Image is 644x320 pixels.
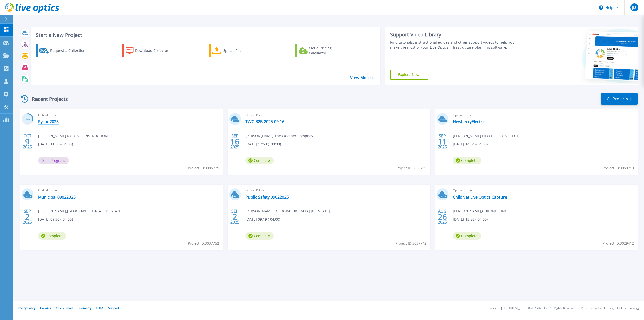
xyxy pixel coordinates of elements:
[230,139,239,144] span: 16
[38,195,76,200] a: Municipal 09022025
[25,215,30,219] span: 2
[22,116,33,122] h3: 32
[245,217,280,222] span: [DATE] 09:19 (-04:00)
[209,44,265,57] a: Upload Files
[453,232,481,240] span: Complete
[350,75,374,80] a: View More
[438,208,447,226] div: AUG 2025
[36,44,92,57] a: Request a Collection
[438,215,447,219] span: 26
[108,306,119,310] a: Support
[122,44,178,57] a: Download Collector
[233,215,237,219] span: 2
[56,306,73,310] a: Ads & Email
[632,5,636,9] span: JD
[230,132,240,151] div: SEP 2025
[395,241,426,246] span: Project ID: 3037742
[38,141,73,147] span: [DATE] 11:38 (-04:00)
[188,165,219,171] span: Project ID: 3085779
[453,133,524,139] span: [PERSON_NAME] , NEW HORIZON ELECTRIC
[245,195,289,200] a: Public Safety 09022025
[245,157,274,164] span: Complete
[438,139,447,144] span: 11
[40,306,51,310] a: Cookies
[453,112,635,118] span: Optical Prime
[295,44,351,57] a: Cloud Pricing Calculator
[25,139,30,144] span: 9
[38,133,108,139] span: [PERSON_NAME] , RYCON CONSTRUCTION
[601,93,638,105] a: All Projects
[603,241,634,246] span: Project ID: 3029412
[390,70,428,80] a: Explore Now!
[38,188,220,193] span: Optical Prime
[453,195,507,200] a: ChildNet Live Optics Capture
[17,306,35,310] a: Privacy Policy
[245,141,281,147] span: [DATE] 17:59 (+00:00)
[453,119,485,124] a: NewberryElectric
[309,46,349,56] div: Cloud Pricing Calculator
[188,241,219,246] span: Project ID: 3037752
[245,208,330,214] span: [PERSON_NAME] , [GEOGRAPHIC_DATA] [US_STATE]
[245,119,284,124] a: TWC-B2B-2025-09-16
[230,208,240,226] div: SEP 2025
[50,46,90,56] div: Request a Collection
[19,93,75,105] div: Recent Projects
[453,188,635,193] span: Optical Prime
[28,118,30,121] span: %
[23,132,32,151] div: OCT 2025
[222,46,263,56] div: Upload Files
[245,188,427,193] span: Optical Prime
[528,307,576,310] li: © 2025 Dell Inc. All Rights Reserved
[23,208,32,226] div: SEP 2025
[38,232,66,240] span: Complete
[390,31,521,38] div: Support Video Library
[453,217,488,222] span: [DATE] 13:56 (-04:00)
[38,112,220,118] span: Optical Prime
[245,112,427,118] span: Optical Prime
[38,157,69,164] span: In Progress
[438,132,447,151] div: SEP 2025
[603,165,634,171] span: Project ID: 3050719
[453,208,508,214] span: [PERSON_NAME] , CHILDNET, INC.
[395,165,426,171] span: Project ID: 3056799
[96,306,103,310] a: EULA
[245,232,274,240] span: Complete
[38,119,59,124] a: Rycon2025
[453,141,488,147] span: [DATE] 14:54 (-04:00)
[77,306,91,310] a: Telemetry
[390,40,521,50] div: Find tutorials, instructional guides and other support videos to help you make the most of your L...
[581,307,639,310] li: Powered by Live Optics, a Dell Technology
[135,46,175,56] div: Download Collector
[38,208,122,214] span: [PERSON_NAME] , [GEOGRAPHIC_DATA] [US_STATE]
[245,133,313,139] span: [PERSON_NAME] , The Weather Compnay
[453,157,481,164] span: Complete
[36,32,374,38] h3: Start a New Project
[490,307,524,310] li: Version: [TECHNICAL_ID]
[38,217,73,222] span: [DATE] 09:30 (-04:00)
